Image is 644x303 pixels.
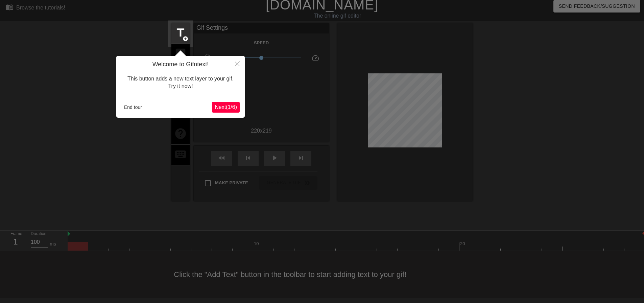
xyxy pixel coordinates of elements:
button: Close [230,56,245,71]
button: Next [212,102,240,113]
h4: Welcome to Gifntext! [121,61,240,68]
button: End tour [121,102,145,112]
span: Next ( 1 / 6 ) [215,104,237,110]
div: This button adds a new text layer to your gif. Try it now! [121,68,240,97]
